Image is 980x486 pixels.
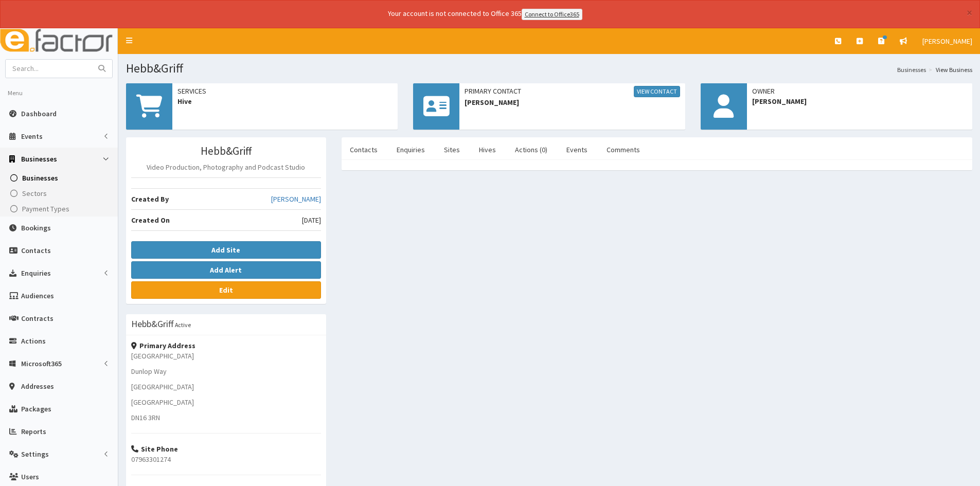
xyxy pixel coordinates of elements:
a: Businesses [3,170,118,186]
a: Businesses [897,65,926,74]
p: 07963301274 [131,454,321,464]
small: Active [175,321,191,329]
span: Enquiries [21,268,51,278]
span: Dashboard [21,109,57,118]
div: Your account is not connected to Office 365 [184,8,786,20]
span: Settings [21,449,49,459]
span: Reports [21,427,46,436]
span: Bookings [21,223,51,232]
b: Created On [131,215,170,225]
span: Audiences [21,291,54,300]
a: View Contact [634,86,680,97]
strong: Site Phone [131,444,178,454]
span: Microsoft365 [21,359,62,368]
span: Packages [21,404,51,413]
a: Enquiries [388,139,433,160]
li: View Business [926,65,972,74]
a: Payment Types [3,201,118,217]
a: Sectors [3,186,118,201]
button: Add Alert [131,261,321,279]
span: Services [177,86,393,96]
a: [PERSON_NAME] [271,194,321,204]
b: Edit [219,285,233,295]
p: [GEOGRAPHIC_DATA] [131,397,321,407]
span: Users [21,472,39,481]
span: [PERSON_NAME] [922,37,972,46]
span: Contacts [21,246,51,255]
a: Events [558,139,596,160]
b: Add Site [211,245,240,255]
h3: Hebb&Griff [131,319,173,329]
span: Sectors [22,189,47,198]
a: Contacts [342,139,386,160]
span: Events [21,132,43,141]
a: Hives [471,139,504,160]
p: [GEOGRAPHIC_DATA] [131,351,321,361]
span: Owner [752,86,967,96]
b: Created By [131,194,169,204]
p: Dunlop Way [131,366,321,376]
strong: Primary Address [131,341,195,350]
a: Sites [436,139,468,160]
a: Comments [598,139,648,160]
span: Primary Contact [465,86,680,97]
span: Actions [21,336,46,346]
h3: Hebb&Griff [131,145,321,157]
a: Actions (0) [507,139,556,160]
span: Businesses [22,173,58,183]
button: × [967,7,972,18]
span: Hive [177,96,393,106]
span: Contracts [21,314,54,323]
p: Video Production, Photography and Podcast Studio [131,162,321,172]
span: [PERSON_NAME] [752,96,967,106]
span: Businesses [21,154,57,164]
a: [PERSON_NAME] [915,28,980,54]
a: Edit [131,281,321,299]
p: DN16 3RN [131,412,321,423]
span: Payment Types [22,204,69,213]
p: [GEOGRAPHIC_DATA] [131,382,321,392]
span: Addresses [21,382,54,391]
input: Search... [6,60,92,78]
h1: Hebb&Griff [126,62,972,75]
a: Connect to Office365 [522,9,582,20]
span: [DATE] [302,215,321,225]
span: [PERSON_NAME] [465,97,680,107]
b: Add Alert [210,265,242,275]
